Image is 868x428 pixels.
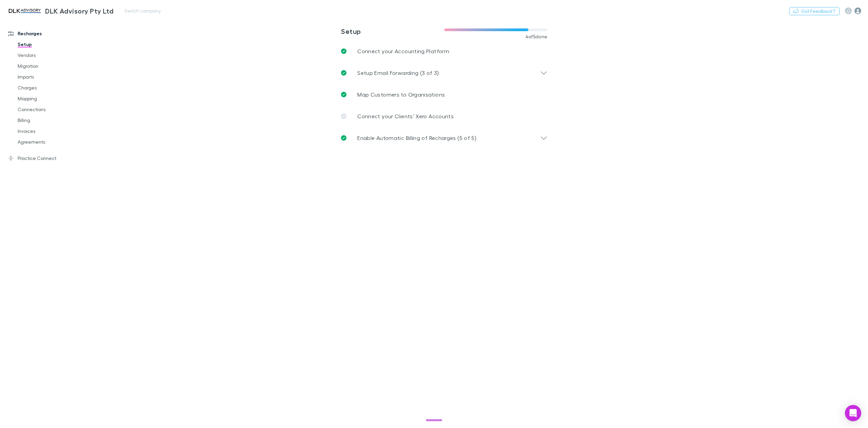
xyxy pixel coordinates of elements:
[1,28,95,39] a: Recharges
[357,112,454,120] p: Connect your Clients’ Xero Accounts
[357,90,445,99] p: Map Customers to Organisations
[789,7,839,15] button: Got Feedback?
[120,7,165,15] button: Switch company
[336,84,553,105] a: Map Customers to Organisations
[341,27,444,35] h3: Setup
[11,137,95,147] a: Agreements
[336,127,553,149] div: Enable Automatic Billing of Recharges (5 of 5)
[11,126,95,137] a: Invoices
[11,82,95,93] a: Charges
[1,153,95,164] a: Practice Connect
[336,40,553,62] a: Connect your Accounting Platform
[7,7,42,15] img: DLK Advisory Pty Ltd's Logo
[11,115,95,126] a: Billing
[11,72,95,82] a: Imports
[845,405,861,421] div: Open Intercom Messenger
[45,7,113,15] h3: DLK Advisory Pty Ltd
[357,69,439,77] p: Setup Email Forwarding (3 of 3)
[11,104,95,115] a: Connections
[357,47,449,55] p: Connect your Accounting Platform
[11,61,95,72] a: Migration
[357,134,476,142] p: Enable Automatic Billing of Recharges (5 of 5)
[11,50,95,61] a: Vendors
[11,93,95,104] a: Mapping
[11,39,95,50] a: Setup
[525,34,548,39] span: 4 of 5 done
[336,105,553,127] a: Connect your Clients’ Xero Accounts
[336,62,553,84] div: Setup Email Forwarding (3 of 3)
[3,3,117,19] a: DLK Advisory Pty Ltd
